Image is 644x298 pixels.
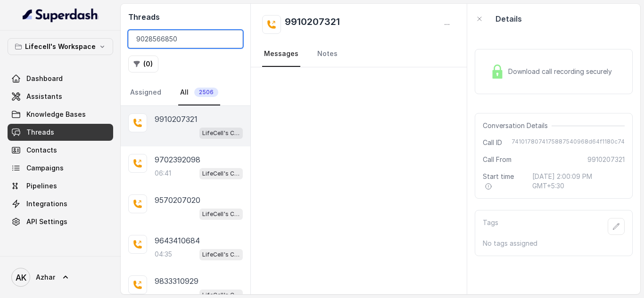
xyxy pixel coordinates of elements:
[315,41,339,67] a: Notes
[16,273,26,282] text: AK
[178,80,220,105] a: All2506
[26,181,57,191] span: Pipelines
[26,74,63,83] span: Dashboard
[128,80,243,105] nav: Tabs
[155,275,198,287] p: 9833310929
[8,38,113,55] button: Lifecell's Workspace
[8,195,113,212] a: Integrations
[490,64,504,79] img: Lock Icon
[262,41,300,67] a: Messages
[285,15,340,34] h2: 9910207321
[155,154,200,165] p: 9702392098
[202,129,240,138] p: LifeCell's Call Assistant
[483,155,512,164] span: Call From
[508,67,616,76] span: Download call recording securely
[26,92,62,101] span: Assistants
[128,30,243,48] input: Search by Call ID or Phone Number
[262,41,455,67] nav: Tabs
[25,41,96,52] p: Lifecell's Workspace
[155,113,198,125] p: 9910207321
[23,8,99,23] img: light.svg
[202,209,240,219] p: LifeCell's Call Assistant
[483,121,552,130] span: Conversation Details
[483,218,498,235] p: Tags
[155,250,172,259] p: 04:35
[128,56,158,72] button: (0)
[8,106,113,123] a: Knowledge Bases
[532,172,625,191] span: [DATE] 2:00:09 PM GMT+5:30
[26,199,67,209] span: Integrations
[8,213,113,230] a: API Settings
[26,128,54,137] span: Threads
[483,239,625,248] p: No tags assigned
[483,138,502,147] span: Call ID
[128,80,163,105] a: Assigned
[8,70,113,87] a: Dashboard
[155,194,200,206] p: 9570207020
[26,110,86,119] span: Knowledge Bases
[587,155,625,164] span: 9910207321
[483,172,525,191] span: Start time
[194,88,218,97] span: 2506
[8,124,113,141] a: Threads
[8,88,113,105] a: Assistants
[512,138,625,147] span: 7410178074175887540968d64f1180c74
[155,169,171,178] p: 06:41
[128,11,243,23] h2: Threads
[202,250,240,259] p: LifeCell's Call Assistant
[26,163,64,173] span: Campaigns
[26,217,67,226] span: API Settings
[36,273,55,282] span: Azhar
[8,142,113,159] a: Contacts
[26,145,57,155] span: Contacts
[8,177,113,194] a: Pipelines
[8,160,113,177] a: Campaigns
[155,235,200,246] p: 9643410684
[8,264,113,290] a: Azhar
[202,169,240,178] p: LifeCell's Call Assistant
[495,13,522,24] p: Details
